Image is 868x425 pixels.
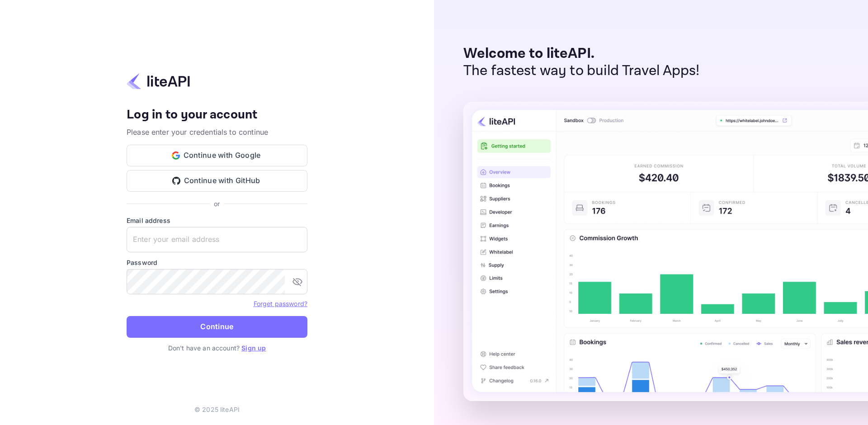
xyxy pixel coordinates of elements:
a: Sign up [241,344,266,352]
h4: Log in to your account [127,107,307,123]
button: Continue with GitHub [127,170,307,192]
p: Welcome to liteAPI. [463,45,700,62]
input: Enter your email address [127,227,307,252]
a: Forget password? [254,299,307,308]
label: Password [127,258,307,267]
a: Forget password? [254,300,307,307]
p: Don't have an account? [127,343,307,353]
button: Continue with Google [127,145,307,166]
p: The fastest way to build Travel Apps! [463,62,700,80]
button: toggle password visibility [288,273,307,291]
img: liteapi [127,72,190,90]
label: Email address [127,216,307,225]
p: © 2025 liteAPI [194,405,240,414]
p: or [214,199,220,208]
p: Please enter your credentials to continue [127,127,307,137]
button: Continue [127,316,307,338]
